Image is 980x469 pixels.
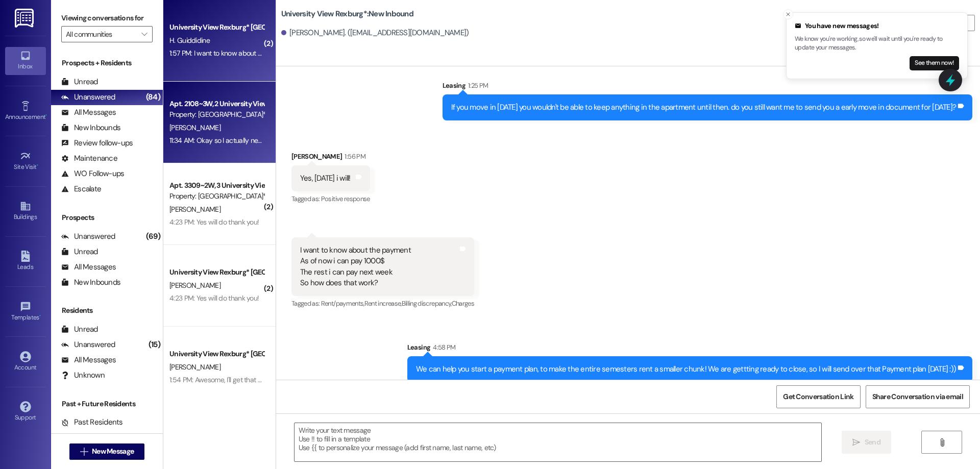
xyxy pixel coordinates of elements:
div: Leasing [443,80,973,94]
span: [PERSON_NAME] [169,205,220,214]
div: Residents [51,305,163,316]
a: Account [5,348,46,376]
div: Prospects [51,212,163,223]
div: All Messages [61,262,116,273]
div: We can help you start a payment plan, to make the entire semesters rent a smaller chunk! We are g... [416,364,956,375]
div: Unread [61,77,98,87]
button: See them now! [910,56,959,70]
img: ResiDesk Logo [15,9,36,28]
a: Site Visit • [5,147,46,175]
button: Share Conversation via email [866,385,970,408]
div: Unread [61,246,98,257]
div: Tagged as: [291,296,474,311]
div: (69) [143,229,163,244]
div: Unanswered [61,339,115,350]
a: Templates • [5,298,46,326]
i:  [141,30,147,38]
div: If you move in [DATE] you wouldn't be able to keep anything in the apartment until then. do you s... [451,102,957,113]
label: Viewing conversations for [61,10,153,26]
div: [PERSON_NAME]. ([EMAIL_ADDRESS][DOMAIN_NAME]) [281,28,469,38]
div: New Inbounds [61,122,120,133]
div: You have new messages! [795,21,959,31]
p: We know you're working, so we'll wait until you're ready to update your messages. [795,35,959,53]
span: Rent/payments , [321,299,364,308]
i:  [852,438,860,447]
div: 1:25 PM [465,80,488,91]
div: WO Follow-ups [61,168,124,179]
span: H. Guiddidine [169,36,210,45]
b: University View Rexburg*: New Inbound [281,9,413,19]
div: 11:34 AM: Okay so I actually need to stay on the payment plan instead of the student aid because ... [169,136,577,145]
div: [PERSON_NAME] [291,151,370,165]
span: Positive response [321,194,370,203]
div: 1:57 PM: I want to know about the payment As of now i can pay 1000$ The rest i can pay next week ... [169,48,538,58]
span: [PERSON_NAME] [169,362,220,372]
div: All Messages [61,355,116,365]
div: 4:23 PM: Yes will do thank you! [169,293,259,303]
div: All Messages [61,107,116,118]
span: Send [865,437,880,448]
div: New Inbounds [61,277,120,288]
div: Unanswered [61,92,115,103]
a: Inbox [5,47,46,75]
span: Charges [452,299,474,308]
div: Maintenance [61,153,117,164]
div: University View Rexburg* [GEOGRAPHIC_DATA] [169,267,264,278]
div: (15) [146,337,163,353]
div: Apt. 2108~3W, 2 University View Rexburg [169,98,264,109]
span: • [39,312,41,319]
input: All communities [66,26,136,42]
span: Share Conversation via email [872,391,963,402]
div: Prospects + Residents [51,58,163,68]
button: New Message [69,443,145,460]
div: Past Residents [61,417,123,428]
div: Unknown [61,370,105,381]
button: Get Conversation Link [776,385,860,408]
button: Close toast [783,9,793,19]
span: Get Conversation Link [783,391,853,402]
div: Tagged as: [291,191,370,206]
i:  [80,448,88,456]
span: [PERSON_NAME] [169,281,220,290]
div: Review follow-ups [61,138,133,149]
div: 4:23 PM: Yes will do thank you! [169,217,259,227]
a: Leads [5,248,46,275]
button: Send [842,431,891,454]
div: Unread [61,324,98,335]
div: University View Rexburg* [GEOGRAPHIC_DATA] [169,22,264,33]
a: Buildings [5,198,46,225]
div: University View Rexburg* [GEOGRAPHIC_DATA] [169,349,264,359]
div: 1:54 PM: Awesome, I'll get that paid [DATE] [169,375,291,384]
div: I want to know about the payment As of now i can pay 1000$ The rest i can pay next week So how do... [300,245,411,289]
div: Escalate [61,184,101,194]
div: 1:56 PM [342,151,365,162]
span: • [45,112,47,119]
a: Support [5,398,46,426]
span: Rent increase , [364,299,402,308]
i:  [938,438,946,447]
span: [PERSON_NAME] [169,123,220,132]
div: Unanswered [61,231,115,242]
div: Property: [GEOGRAPHIC_DATA]* [169,109,264,120]
div: Property: [GEOGRAPHIC_DATA]* [169,191,264,202]
span: • [37,162,38,169]
div: Yes, [DATE] i will! [300,173,351,184]
div: Past + Future Residents [51,399,163,409]
div: 4:58 PM [430,342,455,353]
span: New Message [92,446,134,457]
div: Apt. 3309~2W, 3 University View Rexburg [169,180,264,191]
div: (84) [143,89,163,105]
div: Leasing [407,342,972,356]
span: Billing discrepancy , [402,299,452,308]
